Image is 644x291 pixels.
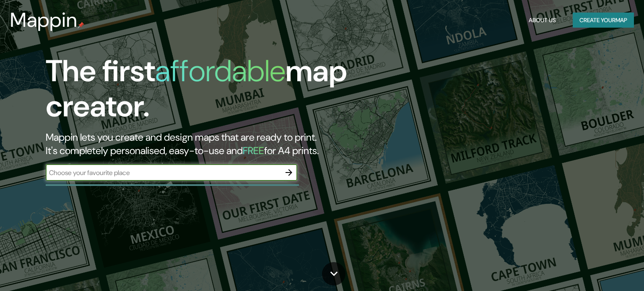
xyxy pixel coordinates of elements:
h1: affordable [155,52,286,90]
input: Choose your favourite place [46,168,280,178]
h2: Mappin lets you create and design maps that are ready to print. It's completely personalised, eas... [46,131,368,157]
img: mappin-pin [78,22,84,28]
h5: FREE [243,144,264,157]
iframe: Help widget launcher [569,258,635,282]
button: About Us [525,13,559,28]
h3: Mappin [10,8,78,32]
button: Create yourmap [573,13,634,28]
h1: The first map creator. [46,54,368,131]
